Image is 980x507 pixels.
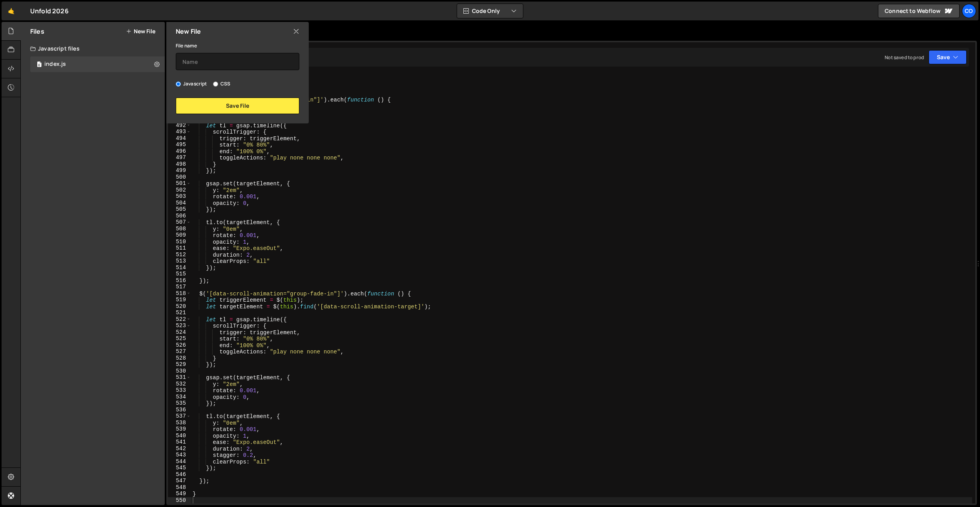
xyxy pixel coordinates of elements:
div: 519 [168,297,191,303]
label: CSS [213,80,230,88]
div: 521 [168,310,191,316]
div: 549 [168,491,191,497]
div: 539 [168,426,191,433]
div: 516 [168,277,191,284]
h2: Files [30,27,44,36]
div: 492 [168,122,191,129]
a: 🤙 [2,2,21,20]
div: 544 [168,458,191,465]
div: 538 [168,420,191,426]
div: 493 [168,129,191,135]
div: 534 [168,394,191,400]
div: 509 [168,232,191,239]
div: 543 [168,452,191,458]
div: 498 [168,161,191,168]
div: 550 [168,497,191,504]
div: 545 [168,465,191,471]
div: 533 [168,387,191,394]
div: 527 [168,348,191,355]
button: Save [929,50,967,64]
div: Not saved to prod [885,54,924,61]
div: 515 [168,271,191,277]
div: 504 [168,200,191,206]
div: 503 [168,193,191,200]
h2: New File [176,27,201,36]
div: 531 [168,374,191,381]
div: 502 [168,187,191,194]
label: Javascript [176,80,207,88]
div: 529 [168,361,191,368]
div: 510 [168,239,191,245]
div: 496 [168,148,191,155]
div: 522 [168,316,191,323]
span: 0 [37,62,42,68]
input: Name [176,53,299,70]
div: Unfold 2026 [30,6,69,16]
div: 512 [168,252,191,258]
div: 528 [168,355,191,362]
div: 511 [168,245,191,252]
div: 525 [168,335,191,342]
div: 541 [168,439,191,445]
input: Javascript [176,81,181,87]
div: 506 [168,213,191,219]
div: 497 [168,154,191,161]
a: Co [962,4,976,18]
div: 17293/47924.js [30,56,165,72]
div: 536 [168,407,191,413]
div: 499 [168,167,191,174]
div: 494 [168,135,191,142]
div: 548 [168,484,191,491]
div: 517 [168,284,191,290]
div: 547 [168,478,191,484]
label: File name [176,42,197,50]
div: 540 [168,433,191,439]
div: 537 [168,413,191,420]
div: 508 [168,226,191,232]
div: 526 [168,342,191,349]
div: 500 [168,174,191,181]
div: 518 [168,290,191,297]
div: 505 [168,206,191,213]
div: 520 [168,303,191,310]
input: CSS [213,81,218,87]
button: Save File [176,98,299,114]
div: 514 [168,264,191,271]
div: 513 [168,258,191,264]
div: 546 [168,471,191,478]
div: 535 [168,400,191,407]
div: 507 [168,219,191,226]
button: New File [126,28,155,34]
div: 532 [168,381,191,387]
div: 542 [168,445,191,452]
div: index.js [44,61,66,68]
div: 495 [168,141,191,148]
div: 524 [168,329,191,336]
div: Javascript files [21,41,165,56]
button: Code Only [457,4,523,18]
div: 530 [168,368,191,375]
div: 523 [168,322,191,329]
div: 501 [168,180,191,187]
a: Connect to Webflow [878,4,960,18]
